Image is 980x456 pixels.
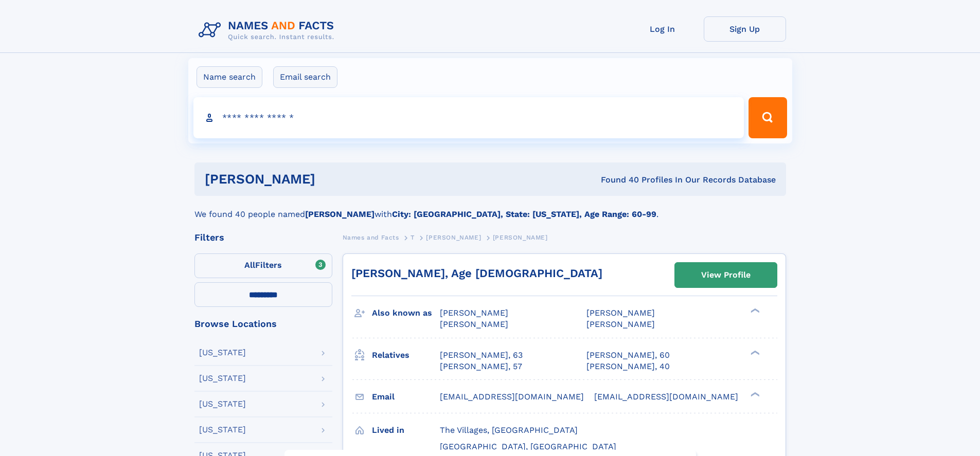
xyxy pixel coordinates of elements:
[244,260,255,270] span: All
[194,319,332,329] div: Browse Locations
[351,267,602,280] a: [PERSON_NAME], Age [DEMOGRAPHIC_DATA]
[372,422,440,439] h3: Lived in
[411,231,415,244] a: T
[426,234,481,241] span: [PERSON_NAME]
[748,391,760,397] div: ❯
[493,234,548,241] span: [PERSON_NAME]
[199,400,246,408] div: [US_STATE]
[194,196,786,221] div: We found 40 people named with .
[343,231,399,244] a: Names and Facts
[586,308,655,318] span: [PERSON_NAME]
[675,263,777,287] a: View Profile
[199,349,246,357] div: [US_STATE]
[197,66,262,88] label: Name search
[372,388,440,406] h3: Email
[586,361,670,372] a: [PERSON_NAME], 40
[586,350,670,361] a: [PERSON_NAME], 60
[458,174,776,186] div: Found 40 Profiles In Our Records Database
[586,319,655,329] span: [PERSON_NAME]
[748,349,760,356] div: ❯
[194,253,332,278] label: Filters
[372,346,440,364] h3: Relatives
[193,97,744,138] input: search input
[440,392,584,402] span: [EMAIL_ADDRESS][DOMAIN_NAME]
[749,97,787,138] button: Search Button
[392,209,656,219] b: City: [GEOGRAPHIC_DATA], State: [US_STATE], Age Range: 60-99
[621,16,704,42] a: Log In
[440,361,522,372] a: [PERSON_NAME], 57
[440,350,523,361] a: [PERSON_NAME], 63
[305,209,375,219] b: [PERSON_NAME]
[194,233,332,242] div: Filters
[199,426,246,434] div: [US_STATE]
[426,231,481,244] a: [PERSON_NAME]
[594,392,738,402] span: [EMAIL_ADDRESS][DOMAIN_NAME]
[748,307,760,314] div: ❯
[440,308,508,318] span: [PERSON_NAME]
[701,263,751,287] div: View Profile
[411,234,415,241] span: T
[205,173,458,186] h1: [PERSON_NAME]
[199,374,246,382] div: [US_STATE]
[273,66,337,88] label: Email search
[440,442,616,451] span: [GEOGRAPHIC_DATA], [GEOGRAPHIC_DATA]
[372,304,440,322] h3: Also known as
[440,425,578,435] span: The Villages, [GEOGRAPHIC_DATA]
[704,16,786,42] a: Sign Up
[194,16,343,44] img: Logo Names and Facts
[440,319,508,329] span: [PERSON_NAME]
